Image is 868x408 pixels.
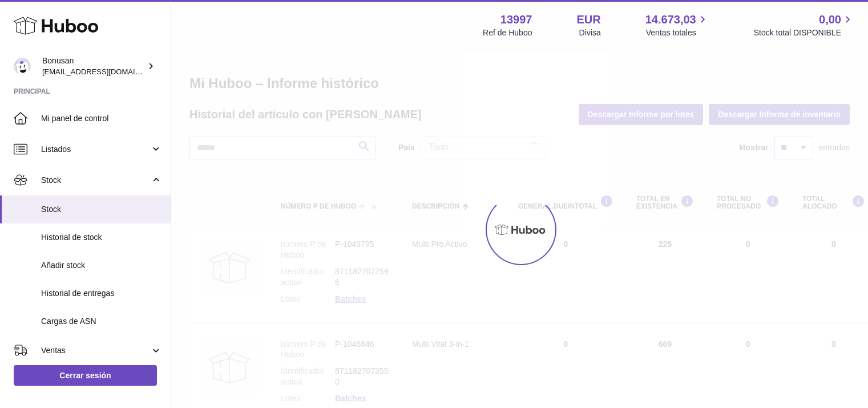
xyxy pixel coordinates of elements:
span: Ventas totales [646,27,709,38]
span: 0,00 [819,12,841,27]
span: Añadir stock [41,260,162,271]
strong: 13997 [500,12,532,27]
span: 14.673,03 [645,12,696,27]
a: Cerrar sesión [14,365,157,386]
div: Bonusan [42,55,145,77]
span: Stock [41,204,162,215]
span: Listados [41,144,150,155]
span: Historial de entregas [41,288,162,299]
span: Cargas de ASN [41,316,162,327]
span: Historial de stock [41,232,162,243]
span: Stock [41,175,150,186]
div: Ref de Huboo [483,27,532,38]
a: 14.673,03 Ventas totales [645,12,709,38]
span: Stock total DISPONIBLE [754,27,854,38]
span: [EMAIL_ADDRESS][DOMAIN_NAME] [42,67,168,76]
div: Divisa [579,27,601,38]
span: Ventas [41,345,150,356]
a: 0,00 Stock total DISPONIBLE [754,12,854,38]
img: info@bonusan.es [14,58,31,75]
span: Mi panel de control [41,113,162,124]
strong: EUR [576,12,600,27]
